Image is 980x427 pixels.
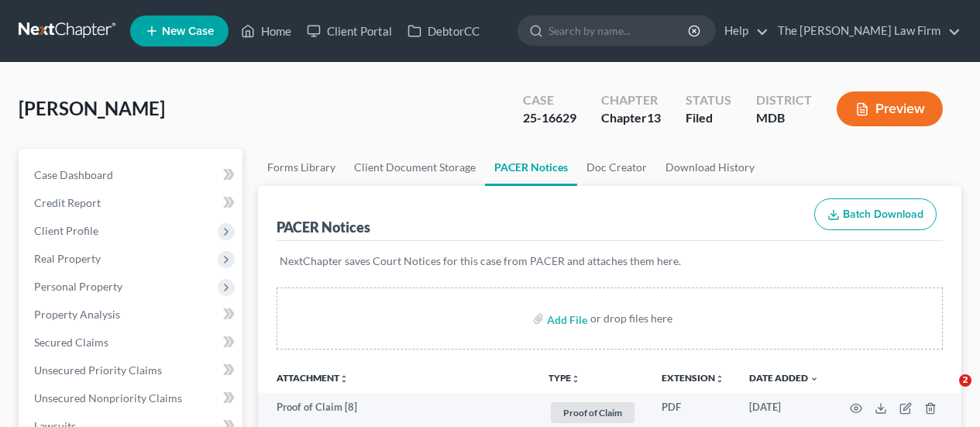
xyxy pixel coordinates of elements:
a: Property Analysis [22,301,242,329]
span: 13 [647,110,661,125]
a: Extensionunfold_more [662,372,724,384]
i: unfold_more [571,374,580,384]
button: Batch Download [814,198,937,231]
span: Personal Property [34,280,122,293]
a: Date Added expand_more [749,372,819,384]
div: MDB [756,109,812,127]
button: TYPEunfold_more [548,374,580,384]
a: Client Document Storage [345,149,485,186]
a: Case Dashboard [22,161,242,189]
div: Chapter [601,109,661,127]
a: Secured Claims [22,329,242,356]
i: unfold_more [339,374,349,384]
a: Help [717,17,769,45]
a: The [PERSON_NAME] Law Firm [770,17,961,45]
div: Case [523,91,576,109]
div: or drop files here [590,311,672,326]
a: DebtorCC [400,17,487,45]
a: Proof of Claim [548,400,637,425]
span: Real Property [34,252,101,265]
span: Credit Report [34,196,101,209]
span: Client Profile [34,224,98,237]
span: Proof of Claim [551,402,634,423]
a: Attachmentunfold_more [277,372,349,384]
a: Unsecured Nonpriority Claims [22,384,242,412]
div: 25-16629 [523,109,576,127]
span: New Case [162,26,214,37]
i: expand_more [810,374,819,384]
span: 2 [959,374,971,387]
a: Doc Creator [577,149,656,186]
span: Case Dashboard [34,168,113,181]
a: PACER Notices [485,149,577,186]
span: Property Analysis [34,308,120,321]
a: Client Portal [299,17,400,45]
i: unfold_more [715,374,724,384]
input: Search by name... [548,16,690,45]
button: Preview [837,91,943,126]
div: District [756,91,812,109]
a: Home [233,17,299,45]
a: Download History [656,149,764,186]
span: Unsecured Priority Claims [34,363,162,377]
a: Unsecured Priority Claims [22,356,242,384]
div: PACER Notices [277,218,370,236]
span: [PERSON_NAME] [19,97,165,119]
a: Forms Library [258,149,345,186]
a: Credit Report [22,189,242,217]
span: Unsecured Nonpriority Claims [34,391,182,405]
p: NextChapter saves Court Notices for this case from PACER and attaches them here. [280,253,940,269]
div: Filed [686,109,731,127]
span: Secured Claims [34,336,108,349]
div: Chapter [601,91,661,109]
div: Status [686,91,731,109]
iframe: Intercom live chat [927,374,965,412]
span: Batch Download [843,208,923,221]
